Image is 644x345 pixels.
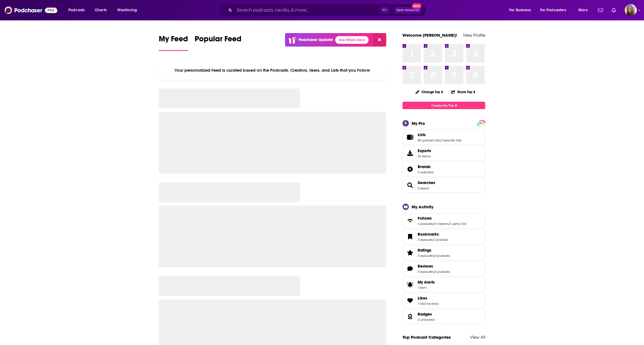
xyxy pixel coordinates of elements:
a: Top Podcast Categories [402,335,451,340]
span: , [434,270,434,274]
p: Podchaser Update! [299,37,333,42]
span: New [412,3,422,9]
span: Badges [402,309,485,324]
a: Likes [418,296,439,301]
span: Lists [402,130,485,145]
a: Likes [404,297,415,304]
a: 0 episodes [418,238,434,242]
span: Open Advanced [396,9,419,12]
a: Badges [418,312,434,317]
a: 0 podcasts [434,270,450,274]
span: , [434,238,434,242]
a: Badges [404,313,415,320]
button: Share Top 8 [451,87,476,97]
a: 36 podcast lists [418,138,440,142]
a: 2 episode lists [441,138,461,142]
a: Follows [418,216,466,221]
a: See What's New [335,36,369,44]
span: Follows [418,216,432,221]
a: Ratings [418,248,450,253]
span: PRO [478,121,484,125]
div: Your personalized Feed is curated based on the Podcasts, Creators, Users, and Lists that you Follow. [159,61,386,80]
a: Create My Top 8 [402,102,485,109]
span: 34 items [418,154,431,158]
button: open menu [65,6,92,15]
a: 0 episodes [418,254,434,258]
a: 0 reviews [424,302,439,306]
span: , [424,302,424,306]
a: Brands [418,164,433,169]
button: open menu [536,6,575,15]
span: Podcasts [68,6,85,14]
button: open menu [505,6,538,15]
a: View Profile [463,33,485,38]
a: My Alerts [402,277,485,292]
div: Search podcasts, credits, & more... [224,4,432,17]
span: Likes [418,296,427,301]
a: 0 users [449,222,460,226]
span: Exports [418,148,431,153]
a: 0 creators [434,222,449,226]
span: , [434,254,434,258]
span: My Alerts [418,280,435,285]
a: Charts [91,6,110,15]
span: Logged in as AHartman333 [625,4,637,16]
a: View All [470,335,485,340]
a: Searches [418,180,435,185]
span: Popular Feed [195,34,241,47]
a: 1 podcast [434,238,448,242]
a: Ratings [404,249,415,257]
a: Lists [404,133,415,141]
button: Open AdvancedNew [394,7,422,14]
span: , [440,138,441,142]
div: My Pro [412,121,425,126]
a: Follows [404,217,415,225]
span: Brands [418,164,431,169]
a: Popular Feed [195,34,241,51]
span: For Business [509,6,531,14]
a: Exports [402,146,485,161]
span: For Podcasters [540,6,567,14]
span: Charts [95,6,107,14]
input: Search podcasts, credits, & more... [234,6,379,15]
span: Searches [402,178,485,193]
span: Exports [404,149,415,157]
a: Lists [418,132,461,137]
span: Follows [402,213,485,228]
span: Bookmarks [402,229,485,244]
span: Brands [402,162,485,177]
span: Reviews [418,264,433,269]
a: My Feed [159,34,188,51]
a: PRO [478,121,484,125]
span: Likes [402,293,485,308]
span: , [460,222,460,226]
span: , [433,222,434,226]
button: Show profile menu [625,4,637,16]
span: 1 item [418,286,435,290]
button: open menu [114,6,144,15]
a: Bookmarks [418,232,448,237]
span: ⌘ K [379,7,390,14]
a: Reviews [418,264,450,269]
span: Badges [418,312,432,317]
a: Welcome [PERSON_NAME]! [402,33,457,38]
a: 0 watched [418,170,433,174]
a: Searches [404,181,415,189]
span: Ratings [402,245,485,260]
a: 1 list [418,302,424,306]
a: Show notifications dropdown [596,6,605,15]
span: , [449,222,449,226]
a: 4 podcasts [418,222,433,226]
span: Bookmarks [418,232,439,237]
a: 0 unlocked [418,318,434,322]
a: 1 list [460,222,466,226]
span: Monitoring [117,6,137,14]
button: open menu [575,6,595,15]
a: Brands [404,165,415,173]
img: Podchaser - Follow, Share and Rate Podcasts [4,5,57,15]
span: My Alerts [404,281,415,289]
span: Reviews [402,261,485,276]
